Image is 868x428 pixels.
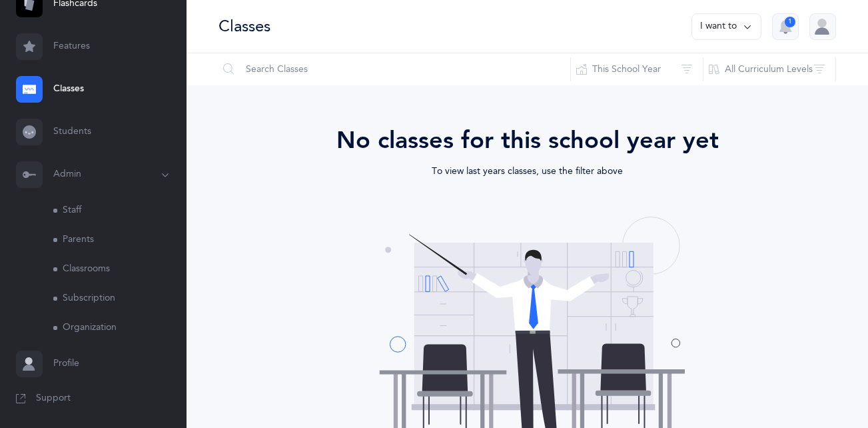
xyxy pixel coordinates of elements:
a: Subscription [53,284,187,313]
button: All Curriculum Levels [703,53,836,85]
input: Search Classes [218,53,571,85]
iframe: Drift Widget Chat Controller [801,361,852,412]
a: Classrooms [53,255,187,284]
button: 1 [772,13,799,40]
button: This School Year [570,53,703,85]
a: Organization [53,313,187,343]
span: Support [36,392,71,405]
div: No classes for this school year yet [224,123,831,159]
a: Parents [53,225,187,255]
div: 1 [785,17,795,27]
div: To view last years classes, use the filter above [261,159,794,179]
button: I want to [691,13,761,40]
a: Staff [53,196,187,225]
div: Classes [218,15,270,37]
